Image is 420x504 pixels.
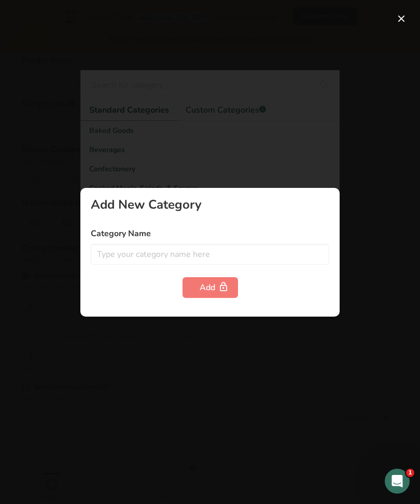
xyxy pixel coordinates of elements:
[406,469,414,477] span: 1
[91,198,329,211] div: Add New Category
[385,469,410,494] iframe: Intercom live chat
[183,277,238,298] button: Add
[200,281,221,294] div: Add
[91,227,329,240] label: Category Name
[91,244,329,265] input: Type your category name here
